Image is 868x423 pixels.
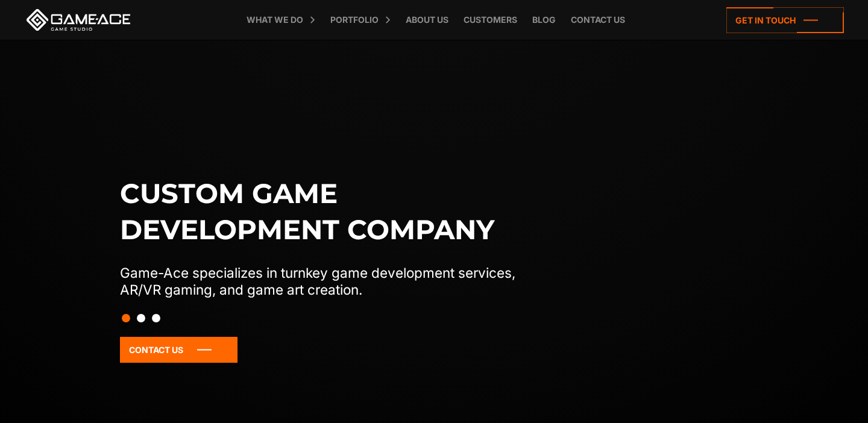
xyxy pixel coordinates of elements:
a: Get in touch [726,7,844,33]
p: Game-Ace specializes in turnkey game development services, AR/VR gaming, and game art creation. [120,265,541,298]
h1: Custom game development company [120,175,541,248]
button: Slide 1 [122,308,130,328]
a: Contact Us [120,337,237,363]
button: Slide 2 [137,308,145,328]
button: Slide 3 [152,308,160,328]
